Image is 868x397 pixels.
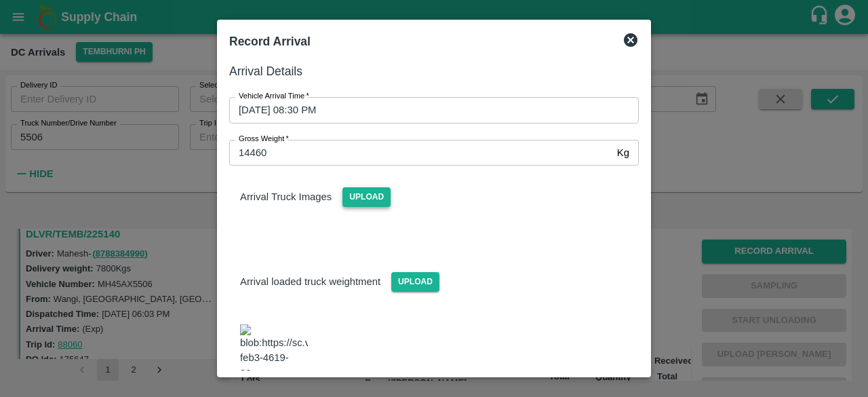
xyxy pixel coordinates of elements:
[229,97,629,123] input: Choose date, selected date is Sep 12, 2025
[239,134,289,145] label: Gross Weight
[239,91,309,102] label: Vehicle Arrival Time
[229,140,612,166] input: Gross Weight
[229,62,639,81] h6: Arrival Details
[617,145,629,160] p: Kg
[342,187,391,207] span: Upload
[391,272,439,292] span: Upload
[240,274,380,289] p: Arrival loaded truck weightment
[229,35,311,48] b: Record Arrival
[240,324,308,396] img: blob:https://sc.vegrow.in/1d9ac576-feb3-4619-99aa-d1ece3da90df
[240,189,332,204] p: Arrival Truck Images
